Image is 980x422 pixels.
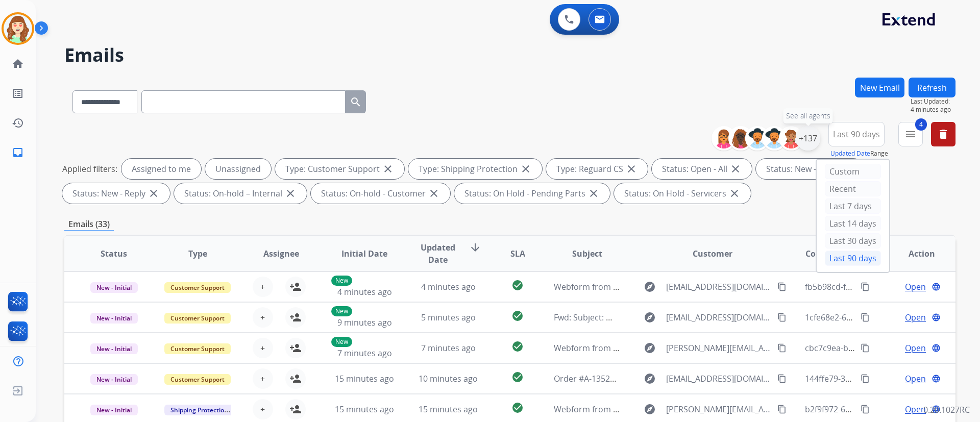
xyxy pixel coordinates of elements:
[825,233,881,249] div: Last 30 days
[421,342,476,354] span: 7 minutes ago
[511,279,524,291] mat-icon: check_circle
[554,281,785,292] span: Webform from [EMAIL_ADDRESS][DOMAIN_NAME] on [DATE]
[469,241,481,254] mat-icon: arrow_downward
[911,106,955,114] span: 4 minutes ago
[428,187,440,200] mat-icon: close
[311,183,450,204] div: Status: On-hold - Customer
[652,159,752,179] div: Status: Open - All
[756,159,864,179] div: Status: New - Initial
[289,281,302,293] mat-icon: person_add
[337,347,392,359] span: 7 minutes ago
[289,342,302,354] mat-icon: person_add
[520,163,532,175] mat-icon: close
[90,405,138,415] span: New - Initial
[164,405,234,415] span: Shipping Protection
[253,368,273,389] button: +
[12,146,24,159] mat-icon: inbox
[253,338,273,358] button: +
[164,313,231,324] span: Customer Support
[666,281,771,293] span: [EMAIL_ADDRESS][DOMAIN_NAME]
[861,374,870,383] mat-icon: content_copy
[554,404,848,415] span: Webform from [PERSON_NAME][EMAIL_ADDRESS][DOMAIN_NAME] on [DATE]
[825,251,881,266] div: Last 90 days
[805,281,960,292] span: fb5b98cd-f9b6-4296-a11b-65847483c455
[64,218,114,231] p: Emails (33)
[830,150,870,158] button: Updated Date
[915,118,927,131] span: 4
[666,342,771,354] span: [PERSON_NAME][EMAIL_ADDRESS][DOMAIN_NAME]
[337,317,392,328] span: 9 minutes ago
[911,97,955,106] span: Last Updated:
[12,117,24,129] mat-icon: history
[205,159,271,179] div: Unassigned
[625,163,638,175] mat-icon: close
[805,404,956,415] span: b2f9f972-6c21-425b-8cf0-08a60c70924d
[644,403,656,415] mat-icon: explore
[382,163,394,175] mat-icon: close
[825,164,881,179] div: Custom
[90,313,138,324] span: New - Initial
[872,236,955,271] th: Action
[253,277,273,297] button: +
[421,312,476,323] span: 5 minutes ago
[644,281,656,293] mat-icon: explore
[260,403,265,415] span: +
[253,307,273,328] button: +
[861,282,870,291] mat-icon: content_copy
[62,163,117,175] p: Applied filters:
[830,149,888,158] span: Range
[614,183,751,204] div: Status: On Hold - Servicers
[289,311,302,324] mat-icon: person_add
[777,313,787,322] mat-icon: content_copy
[421,281,476,292] span: 4 minutes ago
[90,282,138,293] span: New - Initial
[644,311,656,324] mat-icon: explore
[511,340,524,353] mat-icon: check_circle
[587,187,600,200] mat-icon: close
[408,159,542,179] div: Type: Shipping Protection
[164,374,231,385] span: Customer Support
[253,399,273,419] button: +
[825,181,881,196] div: Recent
[148,187,160,200] mat-icon: close
[64,45,955,65] h2: Emails
[572,247,602,260] span: Subject
[666,403,771,415] span: [PERSON_NAME][EMAIL_ADDRESS][DOMAIN_NAME]
[905,373,926,385] span: Open
[121,159,201,179] div: Assigned to me
[260,373,265,385] span: +
[341,247,387,260] span: Initial Date
[419,404,478,415] span: 15 minutes ago
[932,374,941,383] mat-icon: language
[861,343,870,353] mat-icon: content_copy
[644,373,656,385] mat-icon: explore
[289,403,302,415] mat-icon: person_add
[275,159,404,179] div: Type: Customer Support
[4,14,32,43] img: avatar
[554,312,887,323] span: Fwd: Subject: 🌸 Hope You Had a Wonderful Weekend – Checking In on Extend Update!
[729,163,742,175] mat-icon: close
[805,373,960,384] span: 144ffe79-3bb2-4b91-aa8d-8f2bb37b5493
[796,126,820,151] div: +137
[415,241,461,266] span: Updated Date
[825,216,881,231] div: Last 14 days
[101,247,127,260] span: Status
[932,313,941,322] mat-icon: language
[331,306,352,316] p: New
[855,78,904,97] button: New Email
[825,198,881,214] div: Last 7 days
[644,342,656,354] mat-icon: explore
[923,404,970,416] p: 0.20.1027RC
[833,132,880,136] span: Last 90 days
[263,247,299,260] span: Assignee
[828,122,885,146] button: Last 90 days
[909,78,955,97] button: Refresh
[164,343,231,354] span: Customer Support
[511,310,524,322] mat-icon: check_circle
[905,342,926,354] span: Open
[260,342,265,354] span: +
[350,96,362,108] mat-icon: search
[937,128,949,140] mat-icon: delete
[861,313,870,322] mat-icon: content_copy
[666,373,771,385] span: [EMAIL_ADDRESS][DOMAIN_NAME]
